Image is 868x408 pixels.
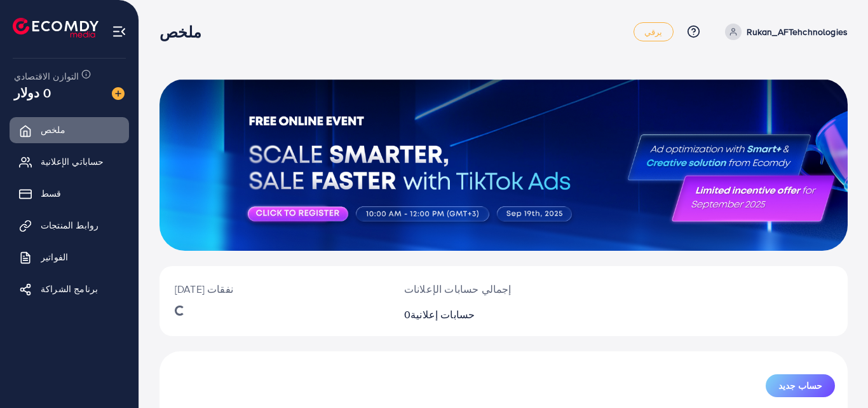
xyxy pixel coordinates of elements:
img: قائمة طعام [112,24,126,39]
font: 0 دولار [14,83,51,102]
font: ملخص [159,21,202,43]
a: الفواتير [10,244,129,270]
a: حساباتي الإعلانية [10,149,129,174]
font: برنامج الشراكة [41,283,98,295]
img: الشعار [13,18,98,38]
a: يرقي [634,22,674,41]
font: 0 [404,307,410,321]
font: إجمالي حسابات الإعلانات [404,282,512,296]
a: Rukan_AFTehchnologies [720,24,848,40]
a: قسط [10,181,129,206]
font: قسط [41,187,61,200]
a: برنامج الشراكة [10,276,129,302]
font: يرقي [644,26,663,38]
font: حسابات إعلانية [410,307,475,321]
font: روابط المنتجات [41,219,98,232]
img: صورة [112,87,125,100]
a: روابط المنتجات [10,213,129,238]
font: التوازن الاقتصادي [14,70,79,83]
a: ملخص [10,117,129,143]
font: Rukan_AFTehchnologies [747,25,848,38]
font: ملخص [41,123,66,136]
font: حساباتي الإعلانية [41,155,104,168]
button: حساب جديد [766,374,835,397]
font: نفقات [DATE] [175,282,233,296]
font: الفواتير [41,251,68,264]
font: حساب جديد [778,379,822,392]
